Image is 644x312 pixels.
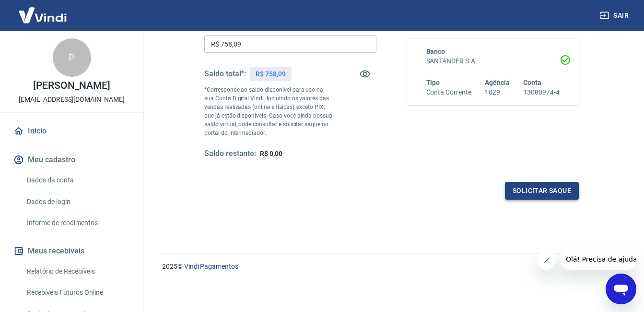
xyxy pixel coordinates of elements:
[23,170,132,190] a: Dados da conta
[12,120,132,142] a: Início
[53,38,91,77] div: P
[19,95,125,105] p: [EMAIL_ADDRESS][DOMAIN_NAME]
[537,251,556,270] iframe: Fechar mensagem
[485,79,510,86] span: Agência
[426,48,445,55] span: Banco
[33,81,110,91] p: [PERSON_NAME]
[505,182,579,200] button: Solicitar saque
[426,79,440,86] span: Tipo
[162,262,621,272] p: 2025 ©
[204,85,333,137] p: *Corresponde ao saldo disponível para uso na sua Conta Digital Vindi. Incluindo os valores das ve...
[6,7,81,14] span: Olá! Precisa de ajuda?
[560,249,636,270] iframe: Mensagem da empresa
[23,192,132,212] a: Dados de login
[598,7,632,24] button: Sair
[23,262,132,281] a: Relatório de Recebíveis
[12,0,74,30] img: Vindi
[12,240,132,262] button: Meus recebíveis
[485,87,510,97] h6: 1029
[256,69,286,79] p: R$ 758,09
[23,213,132,233] a: Informe de rendimentos
[426,87,471,97] h6: Conta Corrente
[12,149,132,170] button: Meu cadastro
[426,56,560,66] h6: SANTANDER S.A.
[23,283,132,302] a: Recebíveis Futuros Online
[184,263,238,270] a: Vindi Pagamentos
[260,150,282,157] span: R$ 0,00
[523,87,560,97] h6: 13000974-4
[523,79,541,86] span: Conta
[204,69,246,79] h5: Saldo total*:
[606,274,636,304] iframe: Botão para abrir a janela de mensagens
[204,149,256,159] h5: Saldo restante:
